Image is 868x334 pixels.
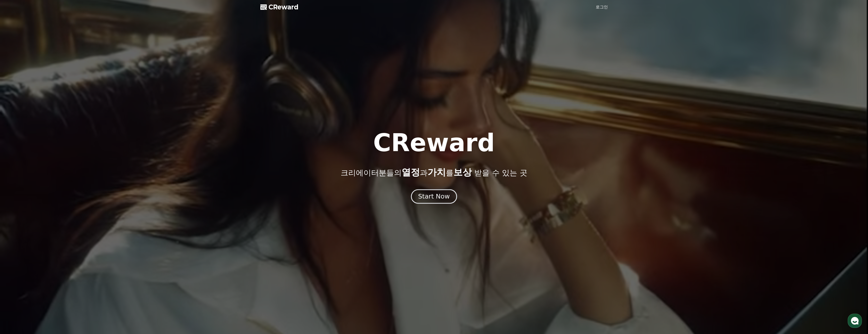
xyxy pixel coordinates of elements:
[46,169,53,173] span: 대화
[418,192,450,201] div: Start Now
[269,3,298,11] span: CReward
[411,189,457,204] button: Start Now
[412,195,456,200] a: Start Now
[341,167,527,177] p: 크리에이터분들의 과 를 받을 수 있는 곳
[66,161,98,174] a: 설정
[428,167,446,177] span: 가치
[596,4,608,10] a: 로그인
[78,169,85,173] span: 설정
[373,131,495,155] h1: CReward
[16,169,19,173] span: 홈
[260,3,298,11] a: CReward
[402,167,420,177] span: 열정
[34,161,66,174] a: 대화
[2,161,34,174] a: 홈
[453,167,472,177] span: 보상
